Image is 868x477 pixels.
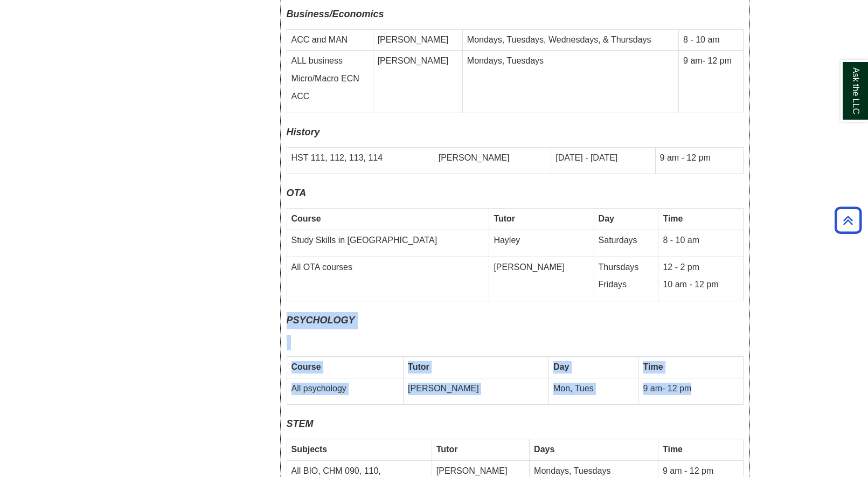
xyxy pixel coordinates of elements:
td: Study Skills in [GEOGRAPHIC_DATA] [287,230,489,257]
p: Saturdays [599,234,654,247]
td: Mon, Tues [548,378,638,405]
td: HST 111, 112, 113, 114 [287,147,434,174]
strong: Tutor [408,362,429,371]
td: 9 am- 12 pm [679,51,743,113]
i: PSYCHOLOGY [287,315,355,326]
td: Hayley [489,230,594,257]
strong: Course [291,362,321,371]
p: 12 - 2 pm [663,261,738,274]
b: Subjects [291,445,328,454]
p: 10 am - 12 pm [663,279,738,291]
p: 9 am - 12 pm [660,152,739,164]
td: All psychology [287,378,404,405]
p: 8 - 10 am [663,234,738,247]
td: ACC and MAN [287,29,373,51]
td: [PERSON_NAME] [489,257,594,301]
i: History [287,127,320,137]
strong: Tutor [494,214,515,223]
td: [PERSON_NAME] [373,29,462,51]
a: Back to Top [831,213,865,227]
td: Mondays, Tuesdays [462,51,678,113]
p: Micro/Macro ECN [291,73,369,85]
b: Business/Economics [287,9,384,19]
td: Mondays, Tuesdays, Wednesdays, & Thursdays [462,29,678,51]
strong: Tutor [436,445,458,454]
strong: Day [553,362,569,371]
p: 9 am- 12 pm [643,383,738,395]
strong: Time [663,445,683,454]
p: [DATE] - [DATE] [555,152,650,164]
p: ALL business [291,55,369,67]
td: [PERSON_NAME] [404,378,549,405]
td: [PERSON_NAME] [434,147,551,174]
p: Fridays [599,279,654,291]
strong: Time [643,362,663,371]
p: ACC [291,91,369,103]
i: STEM [287,418,314,429]
strong: Day [599,214,614,223]
strong: Time [663,214,683,223]
td: All OTA courses [287,257,489,301]
td: 8 - 10 am [679,29,743,51]
td: [PERSON_NAME] [373,51,462,113]
b: OTA [287,188,307,198]
strong: Days [534,445,554,454]
strong: Course [291,214,321,223]
p: Thursdays [599,261,654,274]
